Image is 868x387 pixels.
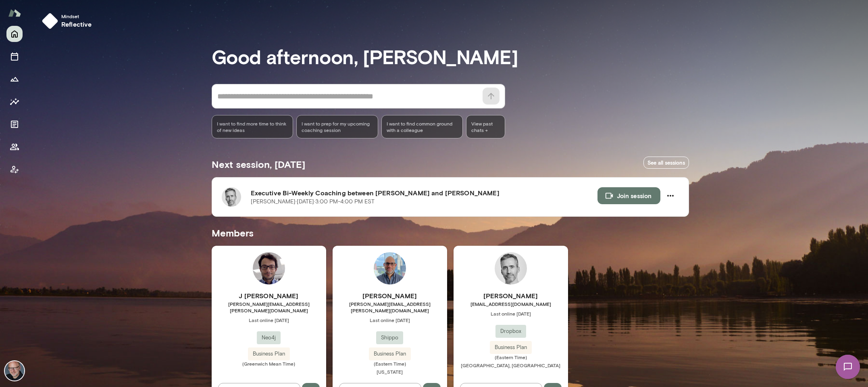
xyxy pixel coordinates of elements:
[6,161,23,178] button: Client app
[251,198,375,206] p: [PERSON_NAME] · [DATE] · 3:00 PM-4:00 PM EST
[377,369,403,374] span: [US_STATE]
[61,13,92,19] span: Mindset
[248,350,290,358] span: Business Plan
[212,360,326,367] span: (Greenwich Mean Time)
[454,310,568,317] span: Last online [DATE]
[302,120,373,133] span: I want to prep for my upcoming coaching session
[212,291,326,301] h6: J [PERSON_NAME]
[212,45,689,68] h3: Good afternoon, [PERSON_NAME]
[381,115,463,138] div: I want to find common ground with a colleague
[495,252,527,284] img: George Baier IV
[212,301,326,314] span: [PERSON_NAME][EMAIL_ADDRESS][PERSON_NAME][DOMAIN_NAME]
[39,10,98,32] button: Mindsetreflective
[6,139,23,155] button: Members
[374,252,406,284] img: Neil Patel
[257,334,281,342] span: Neo4j
[6,48,23,65] button: Sessions
[495,327,526,335] span: Dropbox
[251,188,597,198] h6: Executive Bi-Weekly Coaching between [PERSON_NAME] and [PERSON_NAME]
[6,94,23,110] button: Insights
[454,291,568,301] h6: [PERSON_NAME]
[597,187,660,204] button: Join session
[333,317,447,323] span: Last online [DATE]
[253,252,285,284] img: J Barrasa
[376,334,403,342] span: Shippo
[8,5,21,21] img: Mento
[212,115,293,138] div: I want to find more time to think of new ideas
[454,354,568,360] span: (Eastern Time)
[212,226,689,239] h5: Members
[6,116,23,132] button: Documents
[333,301,447,314] span: [PERSON_NAME][EMAIL_ADDRESS][PERSON_NAME][DOMAIN_NAME]
[6,26,23,42] button: Home
[42,13,58,29] img: mindset
[454,301,568,307] span: [EMAIL_ADDRESS][DOMAIN_NAME]
[217,120,288,133] span: I want to find more time to think of new ideas
[387,120,458,133] span: I want to find common ground with a colleague
[212,158,305,171] h5: Next session, [DATE]
[466,115,505,138] span: View past chats ->
[643,157,689,169] a: See all sessions
[333,360,447,367] span: (Eastern Time)
[212,317,326,323] span: Last online [DATE]
[61,19,92,29] h6: reflective
[461,362,560,368] span: [GEOGRAPHIC_DATA], [GEOGRAPHIC_DATA]
[296,115,378,138] div: I want to prep for my upcoming coaching session
[5,361,24,381] img: Nick Gould
[490,343,532,351] span: Business Plan
[369,350,411,358] span: Business Plan
[6,71,23,87] button: Growth Plan
[333,291,447,301] h6: [PERSON_NAME]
